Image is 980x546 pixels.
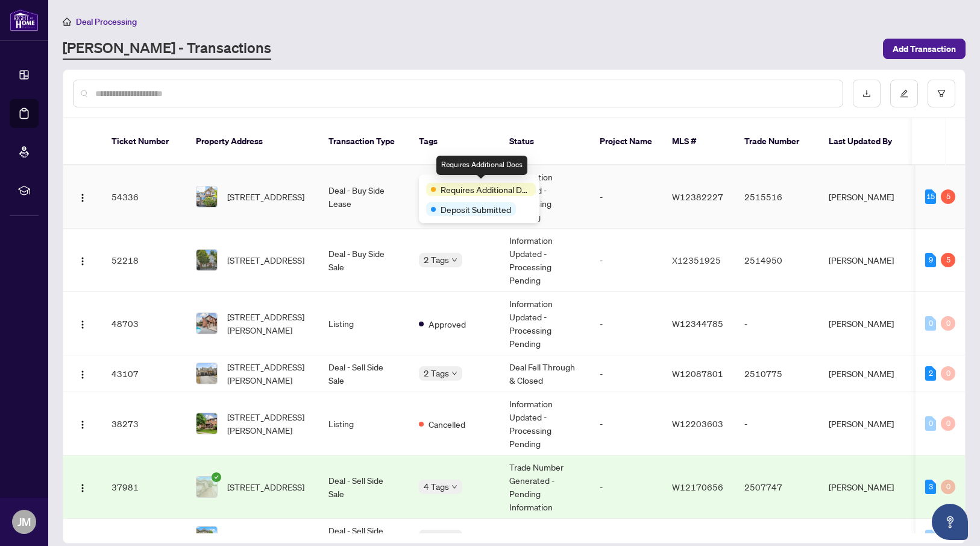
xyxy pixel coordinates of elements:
[890,80,918,107] button: edit
[853,80,881,107] button: download
[735,392,819,456] td: -
[590,456,662,519] td: -
[319,292,409,355] td: Listing
[441,183,531,196] span: Requires Additional Docs
[319,118,409,165] th: Transaction Type
[319,392,409,456] td: Listing
[17,513,31,530] span: JM
[441,203,511,216] span: Deposit Submitted
[227,480,304,494] span: [STREET_ADDRESS]
[735,292,819,355] td: -
[893,39,956,59] span: Add Transaction
[672,191,723,202] span: W12382227
[590,292,662,355] td: -
[925,253,936,267] div: 9
[227,310,309,337] span: [STREET_ADDRESS][PERSON_NAME]
[941,480,955,494] div: 0
[78,420,87,430] img: Logo
[196,477,217,497] img: thumbnail-img
[941,189,955,204] div: 5
[424,253,449,267] span: 2 Tags
[590,392,662,456] td: -
[78,370,87,379] img: Logo
[735,229,819,292] td: 2514950
[63,38,271,60] a: [PERSON_NAME] - Transactions
[227,410,309,437] span: [STREET_ADDRESS][PERSON_NAME]
[78,193,87,203] img: Logo
[500,229,590,292] td: Information Updated - Processing Pending
[196,313,217,334] img: thumbnail-img
[590,355,662,392] td: -
[925,530,936,544] div: 0
[883,39,966,59] button: Add Transaction
[932,504,968,540] button: Open asap
[319,456,409,519] td: Deal - Sell Side Sale
[937,89,946,98] span: filter
[102,456,186,519] td: 37981
[436,156,527,175] div: Requires Additional Docs
[78,256,87,266] img: Logo
[196,186,217,207] img: thumbnail-img
[227,530,304,544] span: [STREET_ADDRESS]
[672,318,723,329] span: W12344785
[500,118,590,165] th: Status
[735,165,819,229] td: 2515516
[227,253,304,267] span: [STREET_ADDRESS]
[925,416,936,431] div: 0
[819,229,909,292] td: [PERSON_NAME]
[409,118,500,165] th: Tags
[319,355,409,392] td: Deal - Sell Side Sale
[196,413,217,434] img: thumbnail-img
[451,370,457,376] span: down
[672,255,721,265] span: X12351925
[862,89,871,98] span: download
[424,480,449,494] span: 4 Tags
[319,229,409,292] td: Deal - Buy Side Sale
[590,165,662,229] td: -
[196,250,217,270] img: thumbnail-img
[500,456,590,519] td: Trade Number Generated - Pending Information
[925,480,936,494] div: 3
[941,366,955,381] div: 0
[451,484,457,490] span: down
[424,530,449,544] span: 3 Tags
[10,9,39,31] img: logo
[500,292,590,355] td: Information Updated - Processing Pending
[76,16,137,27] span: Deal Processing
[672,418,723,429] span: W12203603
[186,118,319,165] th: Property Address
[78,320,87,329] img: Logo
[925,189,936,204] div: 15
[227,360,309,387] span: [STREET_ADDRESS][PERSON_NAME]
[925,316,936,331] div: 0
[590,229,662,292] td: -
[73,414,92,433] button: Logo
[500,355,590,392] td: Deal Fell Through & Closed
[319,165,409,229] td: Deal - Buy Side Lease
[819,456,909,519] td: [PERSON_NAME]
[212,472,221,482] span: check-circle
[925,366,936,381] div: 2
[227,190,304,203] span: [STREET_ADDRESS]
[928,80,955,107] button: filter
[672,532,723,542] span: W12170656
[500,165,590,229] td: Information Updated - Processing Pending
[941,416,955,431] div: 0
[672,368,723,379] span: W12087801
[900,89,908,98] span: edit
[102,165,186,229] td: 54336
[941,316,955,331] div: 0
[102,355,186,392] td: 43107
[429,417,465,431] span: Cancelled
[819,165,909,229] td: [PERSON_NAME]
[73,314,92,333] button: Logo
[424,366,449,380] span: 2 Tags
[73,477,92,497] button: Logo
[429,317,466,331] span: Approved
[196,363,217,384] img: thumbnail-img
[735,355,819,392] td: 2510775
[73,364,92,383] button: Logo
[735,456,819,519] td: 2507747
[590,118,662,165] th: Project Name
[78,483,87,493] img: Logo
